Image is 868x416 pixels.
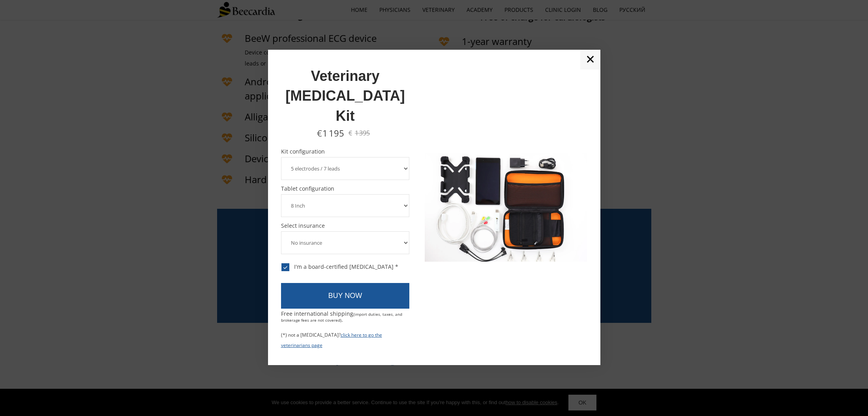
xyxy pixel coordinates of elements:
a: ✕ [580,50,600,69]
select: Tablet configuration [281,194,410,217]
span: € [317,127,322,139]
span: 1 395 [355,129,370,137]
span: (import duties, taxes, and brokerage fees are not covered) [281,311,402,323]
a: BUY NOW [281,283,410,309]
span: Tablet configuration [281,186,410,191]
select: Select insurance [281,231,410,254]
select: Kit configuration [281,157,410,180]
span: 1 195 [322,127,344,139]
span: Veterinary [MEDICAL_DATA] Kit [285,68,405,124]
span: (*) not a [MEDICAL_DATA]? [281,332,341,338]
span: Select insurance [281,223,410,229]
div: I'm a board-certified [MEDICAL_DATA] * [281,263,398,270]
span: Kit configuration [281,149,410,154]
span: Free international shipping . [281,310,402,323]
span: € [349,129,352,137]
